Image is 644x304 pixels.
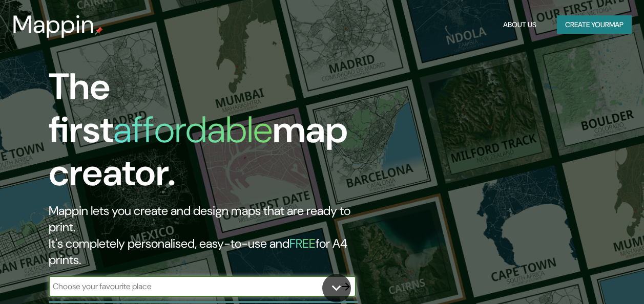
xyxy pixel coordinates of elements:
h1: The first map creator. [49,66,371,203]
img: mappin-pin [95,27,103,35]
h2: Mappin lets you create and design maps that are ready to print. It's completely personalised, eas... [49,203,371,268]
h5: FREE [289,235,316,251]
h3: Mappin [12,10,95,39]
button: Create yourmap [557,15,632,34]
button: About Us [499,15,541,34]
h1: affordable [113,106,273,154]
input: Choose your favourite place [49,280,336,292]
